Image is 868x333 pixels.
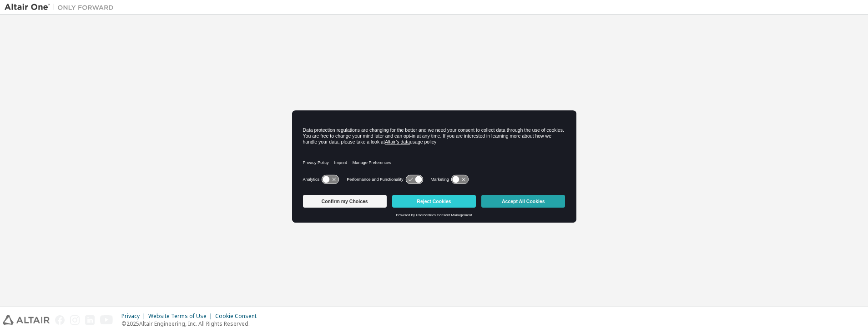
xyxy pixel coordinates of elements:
[215,313,262,320] div: Cookie Consent
[3,315,50,325] img: altair_logo.svg
[85,315,95,325] img: linkedin.svg
[148,313,215,320] div: Website Terms of Use
[70,315,80,325] img: instagram.svg
[121,320,262,328] p: © 2025 Altair Engineering, Inc. All Rights Reserved.
[5,3,118,12] img: Altair One
[55,315,65,325] img: facebook.svg
[100,315,113,325] img: youtube.svg
[121,313,148,320] div: Privacy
